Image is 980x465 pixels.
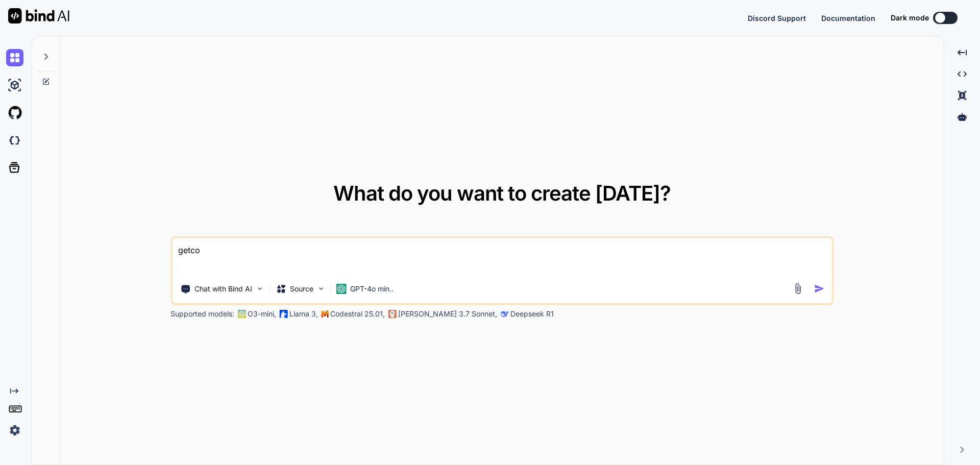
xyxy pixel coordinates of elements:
p: Deepseek R1 [510,309,554,319]
p: Llama 3, [289,309,318,319]
img: claude [388,310,396,318]
img: Mistral-AI [321,310,328,317]
img: icon [814,283,825,294]
img: Llama2 [279,310,287,318]
p: GPT-4o min.. [350,284,394,294]
img: attachment [792,283,804,295]
img: claude [500,310,508,318]
img: ai-studio [6,77,23,94]
img: darkCloudIdeIcon [6,132,23,149]
img: githubLight [6,104,23,121]
span: What do you want to create [DATE]? [333,181,671,206]
p: O3-mini, [248,309,276,319]
img: GPT-4o mini [336,284,346,294]
span: Discord Support [748,14,806,22]
img: Pick Tools [255,284,264,293]
img: settings [6,422,23,439]
p: Chat with Bind AI [194,284,252,294]
img: Bind AI [8,8,69,23]
img: GPT-4 [237,310,246,318]
p: [PERSON_NAME] 3.7 Sonnet, [398,309,497,319]
span: Dark mode [891,13,929,23]
img: Pick Models [316,284,325,293]
button: Discord Support [748,13,806,23]
textarea: getco [172,238,832,276]
p: Codestral 25.01, [330,309,385,319]
span: Documentation [821,14,875,22]
p: Supported models: [170,309,234,319]
img: chat [6,49,23,66]
p: Source [290,284,313,294]
button: Documentation [821,13,875,23]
